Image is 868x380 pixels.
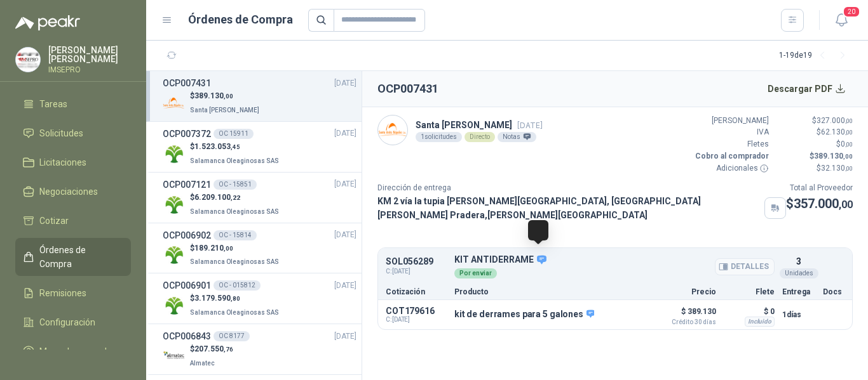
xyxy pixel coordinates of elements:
[194,193,240,202] span: 6.209.100
[386,257,447,266] p: SOL056289
[794,196,853,211] span: 357.000
[845,165,853,172] span: ,00
[761,76,853,102] button: Descargar PDF
[416,118,543,132] p: Santa [PERSON_NAME]
[190,157,279,164] span: Salamanca Oleaginosas SAS
[334,229,356,241] span: [DATE]
[745,317,775,327] div: Incluido
[231,194,240,201] span: ,22
[334,77,356,89] span: [DATE]
[465,132,495,142] div: Directo
[194,244,233,252] span: 189.210
[776,150,853,162] p: $
[190,192,281,204] p: $
[843,6,860,18] span: 20
[163,76,211,90] h3: OCP007431
[786,182,853,194] p: Total al Proveedor
[386,266,447,277] span: C: [DATE]
[821,128,853,136] span: 62.130
[190,343,233,355] p: $
[16,48,40,72] img: Company Logo
[163,127,356,167] a: OCP007372OC 15911[DATE] Company Logo$1.523.053,45Salamanca Oleaginosas SAS
[821,164,853,173] span: 32.130
[454,268,497,278] div: Por enviar
[416,132,462,142] div: 1 solicitudes
[776,162,853,174] p: $
[163,228,356,268] a: OCP006902OC - 15814[DATE] Company Logo$189.210,00Salamanca Oleaginosas SAS
[163,329,356,369] a: OCP006843OC 8177[DATE] Company Logo$207.550,76Almatec
[163,228,211,242] h3: OCP006902
[190,141,281,153] p: $
[39,315,95,329] span: Configuración
[843,153,853,160] span: ,00
[386,316,447,324] span: C: [DATE]
[190,242,281,254] p: $
[48,66,131,74] p: IMSEPRO
[190,208,279,215] span: Salamanca Oleaginosas SAS
[839,199,853,211] span: ,00
[780,268,818,278] div: Unidades
[15,339,131,364] a: Manuales y ayuda
[454,288,645,296] p: Producto
[378,115,407,145] img: Company Logo
[334,178,356,190] span: [DATE]
[15,209,131,233] a: Cotizar
[830,9,853,32] button: 20
[224,245,233,252] span: ,00
[498,132,536,142] div: Notas
[190,258,279,265] span: Salamanca Oleaginosas SAS
[845,129,853,136] span: ,00
[454,254,775,266] p: KIT ANTIDERRAME
[39,126,83,140] span: Solicitudes
[214,230,257,240] div: OC - 15814
[163,76,356,116] a: OCP007431[DATE] Company Logo$389.130,00Santa [PERSON_NAME]
[653,304,716,325] p: $ 389.130
[163,294,185,317] img: Company Logo
[334,331,356,343] span: [DATE]
[814,152,853,161] span: 389.130
[15,92,131,116] a: Tareas
[386,288,447,296] p: Cotización
[39,185,98,199] span: Negociaciones
[48,46,131,63] p: [PERSON_NAME] [PERSON_NAME]
[693,150,769,162] p: Cobro al comprador
[693,162,769,174] p: Adicionales
[190,292,281,305] p: $
[724,288,775,296] p: Flete
[823,288,844,296] p: Docs
[224,93,233,100] span: ,00
[15,15,80,30] img: Logo peakr
[214,280,261,291] div: OC - 015812
[782,288,815,296] p: Entrega
[163,278,211,292] h3: OCP006901
[693,138,769,150] p: Fletes
[693,115,769,127] p: [PERSON_NAME]
[377,182,786,194] p: Dirección de entrega
[15,238,131,276] a: Órdenes de Compra
[693,126,769,138] p: IVA
[377,194,759,222] p: KM 2 vía la tupia [PERSON_NAME][GEOGRAPHIC_DATA], [GEOGRAPHIC_DATA][PERSON_NAME] Pradera , [PERSO...
[15,281,131,305] a: Remisiones
[39,155,86,169] span: Licitaciones
[190,90,262,102] p: $
[214,129,254,139] div: OC 15911
[163,329,211,343] h3: OCP006843
[39,214,69,228] span: Cotizar
[334,280,356,292] span: [DATE]
[194,344,233,353] span: 207.550
[15,121,131,145] a: Solicitudes
[190,360,215,367] span: Almatec
[163,244,185,266] img: Company Logo
[782,307,815,322] p: 1 días
[163,92,185,114] img: Company Logo
[39,243,119,271] span: Órdenes de Compra
[190,309,279,316] span: Salamanca Oleaginosas SAS
[15,150,131,174] a: Licitaciones
[163,178,356,218] a: OCP007121OC - 15851[DATE] Company Logo$6.209.100,22Salamanca Oleaginosas SAS
[194,91,233,100] span: 389.130
[334,128,356,140] span: [DATE]
[231,295,240,302] span: ,80
[188,11,293,29] h1: Órdenes de Compra
[39,344,112,358] span: Manuales y ayuda
[517,121,543,130] span: [DATE]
